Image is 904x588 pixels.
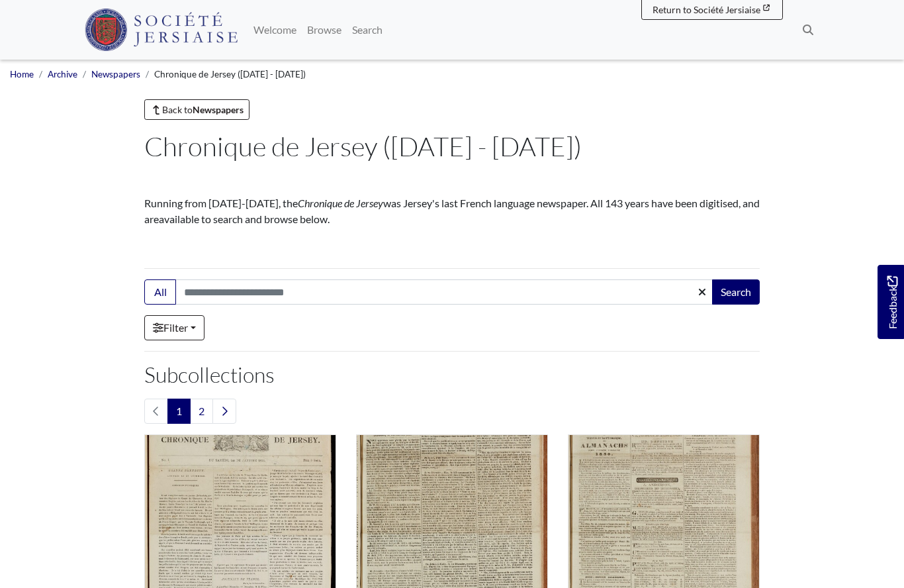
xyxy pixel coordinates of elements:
span: Return to Société Jersiaise [653,4,760,15]
a: Welcome [248,17,302,43]
strong: Newspapers [193,104,244,115]
a: Would you like to provide feedback? [878,265,904,339]
a: Newspapers [91,69,140,79]
h1: Chronique de Jersey ([DATE] - [DATE]) [144,130,760,162]
span: Goto page 1 [167,399,191,424]
li: Previous page [144,399,168,424]
nav: pagination [144,399,760,424]
a: Filter [144,315,204,340]
p: Running from [DATE]-[DATE], the was Jersey's last French language newspaper. All 143 years have b... [144,195,760,227]
button: All [144,279,176,305]
a: Home [10,69,34,79]
h2: Subcollections [144,362,760,387]
a: Browse [302,17,347,43]
span: Feedback [884,275,900,329]
input: Search this collection... [175,279,713,305]
a: Next page [212,399,236,424]
a: Goto page 2 [190,399,213,424]
a: Search [347,17,388,43]
a: Back toNewspapers [144,99,249,120]
span: Chronique de Jersey ([DATE] - [DATE]) [154,69,306,79]
button: Search [712,279,760,305]
a: Société Jersiaise logo [85,5,238,54]
em: Chronique de Jersey [298,197,383,209]
a: Archive [48,69,77,79]
img: Société Jersiaise [85,9,238,51]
